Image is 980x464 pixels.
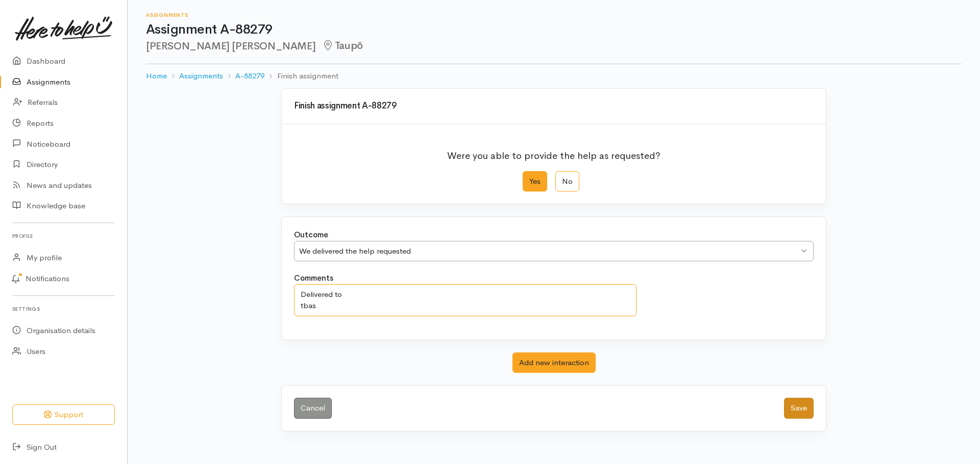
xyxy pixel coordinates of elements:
label: Yes [523,171,547,192]
nav: breadcrumb [146,64,962,88]
a: Assignments [179,70,223,82]
button: Add new interaction [512,352,596,373]
h6: Profile [12,229,115,243]
button: Support [12,404,115,425]
li: Finish assignment [264,70,338,82]
label: Comments [294,272,333,284]
a: Cancel [294,398,332,419]
h2: [PERSON_NAME] [PERSON_NAME] [146,40,962,52]
p: Were you able to provide the help as requested? [447,143,660,163]
h1: Assignment A-88279 [146,22,962,37]
div: We delivered the help requested [299,245,799,257]
label: Outcome [294,229,328,241]
label: No [555,171,579,192]
h3: Finish assignment A-88279 [294,101,814,111]
a: Home [146,70,167,82]
button: Save [784,398,814,419]
span: Taupō [322,39,363,52]
h6: Assignments [146,12,962,18]
a: A-88279 [235,70,264,82]
h6: Settings [12,302,115,316]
